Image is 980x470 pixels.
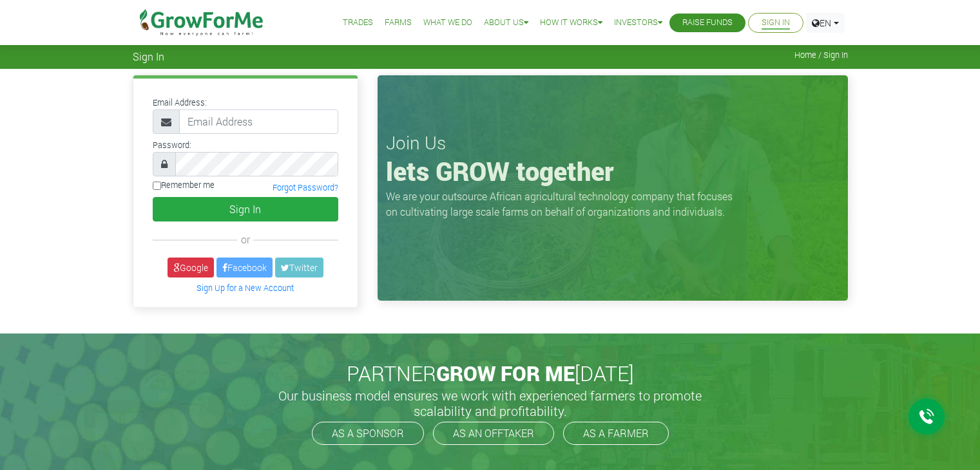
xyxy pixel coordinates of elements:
[540,16,602,30] a: How it Works
[563,422,669,445] a: AS A FARMER
[153,232,338,247] div: or
[153,97,207,109] label: Email Address:
[133,50,164,62] span: Sign In
[385,16,412,30] a: Farms
[794,50,848,60] span: Home / Sign In
[179,109,338,134] input: Email Address
[265,388,716,418] h5: Our business model ensures we work with experienced farmers to promote scalability and profitabil...
[343,16,373,30] a: Trades
[423,16,472,30] a: What We Do
[436,359,575,387] span: GROW FOR ME
[386,156,840,187] h1: lets GROW together
[153,197,338,221] button: Sign In
[386,132,840,154] h3: Join Us
[273,182,338,193] a: Forgot Password?
[168,258,214,277] a: Google
[762,16,790,30] a: Sign In
[484,16,528,30] a: About Us
[614,16,662,30] a: Investors
[153,139,191,151] label: Password:
[153,182,161,190] input: Remember me
[806,13,845,33] a: EN
[386,189,740,220] p: We are your outsource African agricultural technology company that focuses on cultivating large s...
[433,422,554,445] a: AS AN OFFTAKER
[197,283,294,293] a: Sign Up for a New Account
[138,361,843,386] h2: PARTNER [DATE]
[312,422,424,445] a: AS A SPONSOR
[682,16,733,30] a: Raise Funds
[153,179,215,191] label: Remember me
